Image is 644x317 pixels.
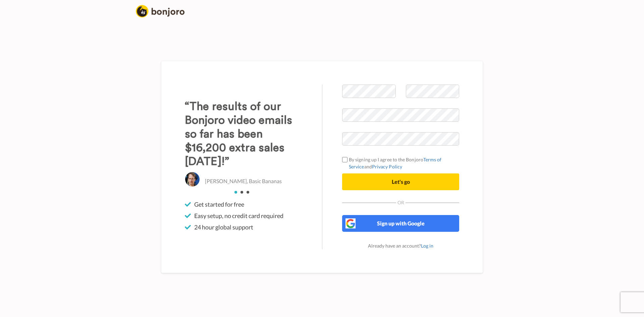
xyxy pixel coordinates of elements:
a: Log in [421,243,433,249]
span: Already have an account? [368,243,433,249]
span: Easy setup, no credit card required [194,212,283,220]
h3: “The results of our Bonjoro video emails so far has been $16,200 extra sales [DATE]!” [185,100,302,168]
img: logo_full.png [136,5,184,17]
img: Christo Hall, Basic Bananas [185,172,200,187]
span: Or [396,200,406,205]
input: By signing up I agree to the BonjoroTerms of ServiceandPrivacy Policy [342,157,347,162]
a: Terms of Service [349,157,442,169]
span: 24 hour global support [194,223,253,231]
span: Sign up with Google [377,220,425,226]
button: Sign up with Google [342,215,459,232]
button: Let's go [342,173,459,190]
span: Let's go [392,178,410,185]
label: By signing up I agree to the Bonjoro and [342,156,459,170]
span: Get started for free [194,200,244,208]
a: Privacy Policy [372,164,402,169]
p: [PERSON_NAME], Basic Bananas [205,177,282,185]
